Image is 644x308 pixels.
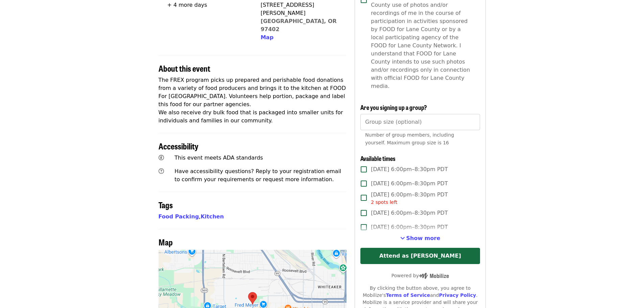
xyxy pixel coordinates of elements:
span: Show more [406,235,440,241]
a: Terms of Service [386,292,430,298]
span: [DATE] 6:00pm–8:30pm PDT [371,209,448,217]
span: Map [159,236,173,248]
a: Kitchen [200,213,224,220]
button: Attend as [PERSON_NAME] [360,248,480,264]
span: Tags [159,199,173,211]
span: Have accessibility questions? Reply to your registration email to confirm your requirements or re... [174,168,341,183]
span: [DATE] 6:00pm–8:30pm PDT [371,191,448,206]
div: [STREET_ADDRESS][PERSON_NAME] [261,1,341,17]
a: [GEOGRAPHIC_DATA], OR 97402 [261,18,337,32]
span: Powered by [391,273,449,278]
i: question-circle icon [159,168,164,174]
span: [DATE] 6:00pm–8:30pm PDT [371,223,448,231]
p: The FREX program picks up prepared and perishable food donations from a variety of food producers... [159,76,347,125]
input: [object Object] [360,114,480,130]
a: Food Packing [159,213,199,220]
button: See more timeslots [400,234,440,242]
a: Privacy Policy [439,292,476,298]
span: Map [261,34,273,41]
img: Powered by Mobilize [419,273,449,279]
span: Are you signing up a group? [360,103,427,112]
span: This event meets ADA standards [174,155,263,161]
span: Available times [360,154,396,163]
span: Accessibility [159,140,198,152]
div: + 4 more days [167,1,210,9]
span: [DATE] 6:00pm–8:30pm PDT [371,165,448,173]
span: About this event [159,62,210,74]
button: Map [261,33,273,42]
span: 2 spots left [371,199,397,205]
i: universal-access icon [159,155,164,161]
span: , [159,213,201,220]
span: Number of group members, including yourself. Maximum group size is 16 [365,132,454,145]
span: [DATE] 6:00pm–8:30pm PDT [371,180,448,188]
